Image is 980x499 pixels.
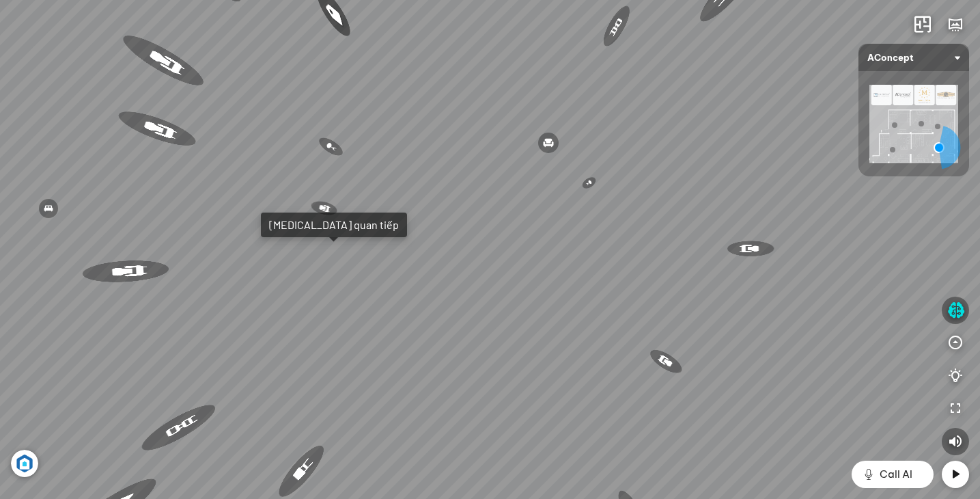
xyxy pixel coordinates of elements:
[869,85,958,163] img: AConcept_CTMHTJT2R6E4.png
[269,218,399,232] div: [MEDICAL_DATA] quan tiếp
[867,44,960,71] span: AConcept
[880,466,912,483] span: Call AI
[852,461,934,488] button: Call AI
[11,450,38,477] img: Artboard_6_4x_1_F4RHW9YJWHU.jpg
